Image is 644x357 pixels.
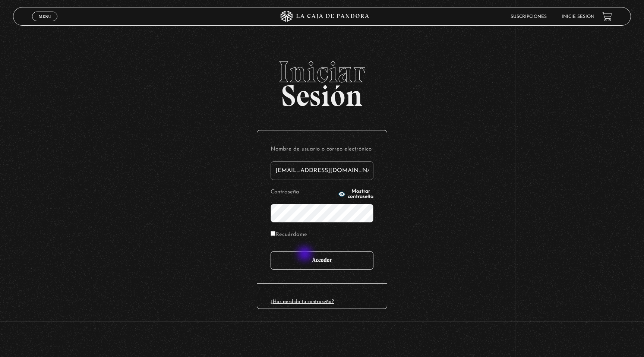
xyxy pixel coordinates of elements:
a: View your shopping cart [602,12,612,22]
span: Mostrar contraseña [348,189,373,199]
span: Iniciar [13,57,631,87]
button: Mostrar contraseña [338,189,373,199]
label: Nombre de usuario o correo electrónico [271,144,373,155]
a: ¿Has perdido tu contraseña? [271,299,334,304]
label: Recuérdame [271,229,307,241]
a: Inicie sesión [562,15,594,19]
span: Cerrar [36,20,54,26]
input: Recuérdame [271,231,275,236]
label: Contraseña [271,187,336,198]
h2: Sesión [13,57,631,105]
a: Suscripciones [511,15,547,19]
input: Acceder [271,251,373,270]
span: Menu [39,14,51,19]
